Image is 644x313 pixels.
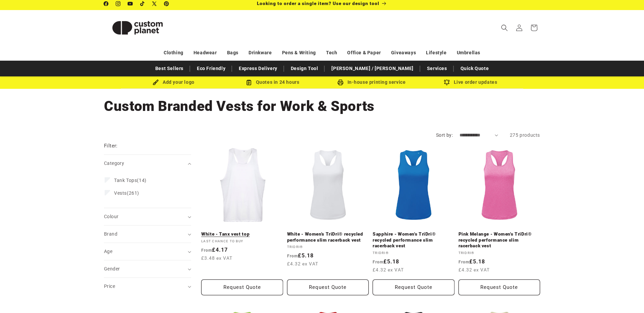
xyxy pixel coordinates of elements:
[114,178,137,183] span: Tank Tops
[152,63,187,74] a: Best Sellers
[246,79,252,85] img: Order Updates Icon
[104,266,120,271] span: Gender
[322,78,421,86] div: In-house printing service
[373,279,454,295] button: Request Quote
[104,155,191,172] summary: Category (0 selected)
[201,279,283,295] button: Request Quote
[102,10,174,45] a: Custom Planet
[153,79,159,85] img: Brush Icon
[104,243,191,260] summary: Age (0 selected)
[249,47,272,59] a: Drinkware
[104,278,191,295] summary: Price
[104,249,112,254] span: Age
[227,47,238,59] a: Bags
[257,1,379,6] span: Looking to order a single item? Use our design tool
[391,47,416,59] a: Giveaways
[114,190,127,196] span: Vests
[104,161,124,166] span: Category
[287,279,369,295] button: Request Quote
[287,231,369,243] a: White - Women's TriDri® recycled performance slim racerback vest
[114,190,139,196] span: (261)
[287,63,322,74] a: Design Tool
[497,20,512,35] summary: Search
[373,231,454,249] a: Sapphire - Women's TriDri® recycled performance slim racerback vest
[194,63,229,74] a: Eco Friendly
[282,47,316,59] a: Pens & Writing
[421,78,520,86] div: Live order updates
[459,231,540,249] a: Pink Melange - Women's TriDri® recycled performance slim racerback vest
[444,79,450,85] img: Order updates
[328,63,417,74] a: [PERSON_NAME] / [PERSON_NAME]
[457,63,492,74] a: Quick Quote
[436,132,453,138] label: Sort by:
[104,260,191,277] summary: Gender (0 selected)
[104,208,191,225] summary: Colour (0 selected)
[326,47,337,59] a: Tech
[104,231,117,237] span: Brand
[164,47,183,59] a: Clothing
[104,13,171,43] img: Custom Planet
[235,63,281,74] a: Express Delivery
[457,47,480,59] a: Umbrellas
[194,47,217,59] a: Headwear
[459,279,540,295] button: Request Quote
[201,231,283,237] a: White - Tanx vest top
[114,177,147,183] span: (14)
[424,63,450,74] a: Services
[104,226,191,243] summary: Brand (0 selected)
[510,132,540,138] span: 275 products
[104,284,115,289] span: Price
[426,47,446,59] a: Lifestyle
[124,78,223,86] div: Add your logo
[104,214,118,219] span: Colour
[337,79,343,85] img: In-house printing
[104,142,118,150] h2: Filter:
[347,47,381,59] a: Office & Paper
[104,97,540,115] h1: Custom Branded Vests for Work & Sports
[223,78,322,86] div: Quotes in 24 hours
[610,281,644,313] iframe: Chat Widget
